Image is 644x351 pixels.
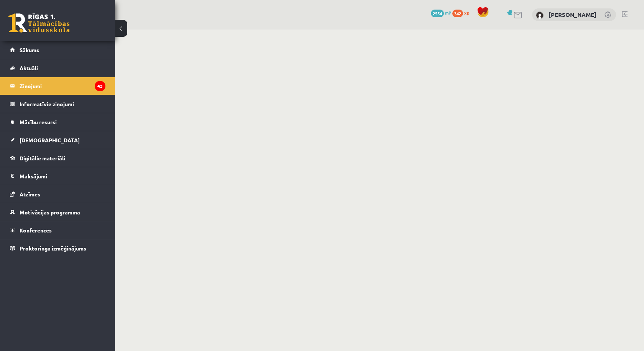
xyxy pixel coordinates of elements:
[95,81,105,91] i: 43
[10,167,105,185] a: Maksājumi
[20,95,105,113] legend: Informatīvie ziņojumi
[10,131,105,149] a: [DEMOGRAPHIC_DATA]
[10,41,105,59] a: Sākums
[10,239,105,257] a: Proktoringa izmēģinājums
[20,46,39,53] span: Sākums
[20,119,57,125] span: Mācību resursi
[431,10,451,16] a: 2554 mP
[20,77,105,95] legend: Ziņojumi
[10,113,105,131] a: Mācību resursi
[10,59,105,77] a: Aktuāli
[20,155,65,161] span: Digitālie materiāli
[20,209,80,216] span: Motivācijas programma
[20,167,105,185] legend: Maksājumi
[10,203,105,221] a: Motivācijas programma
[452,10,473,16] a: 342 xp
[20,64,38,71] span: Aktuāli
[445,10,451,16] span: mP
[431,10,444,17] span: 2554
[10,149,105,167] a: Digitālie materiāli
[10,221,105,239] a: Konferences
[536,12,544,19] img: Kristīne Ozola
[8,13,70,33] a: Rīgas 1. Tālmācības vidusskola
[10,95,105,113] a: Informatīvie ziņojumi
[452,10,463,17] span: 342
[10,185,105,203] a: Atzīmes
[20,227,52,234] span: Konferences
[10,77,105,95] a: Ziņojumi43
[20,245,86,252] span: Proktoringa izmēģinājums
[20,137,80,143] span: [DEMOGRAPHIC_DATA]
[549,11,596,18] a: [PERSON_NAME]
[20,191,40,198] span: Atzīmes
[464,10,469,16] span: xp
